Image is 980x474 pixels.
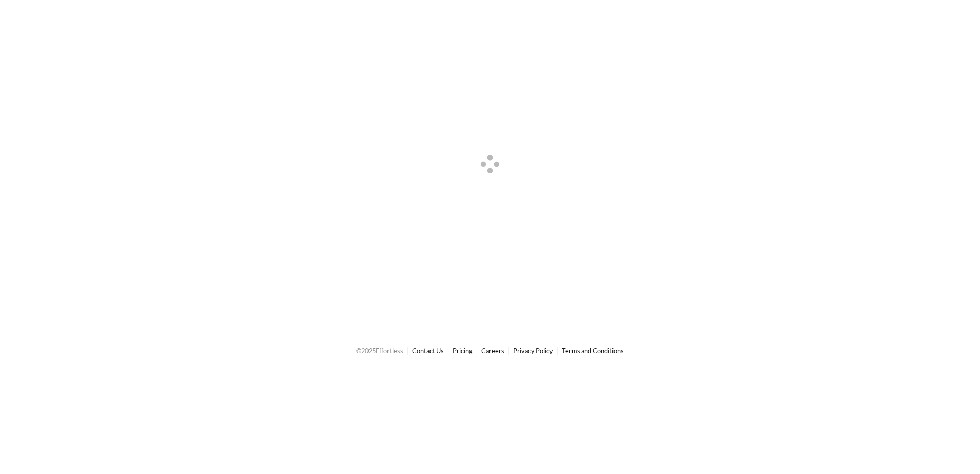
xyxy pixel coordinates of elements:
[481,347,504,355] a: Careers
[453,347,473,355] a: Pricing
[412,347,444,355] a: Contact Us
[513,347,553,355] a: Privacy Policy
[562,347,624,355] a: Terms and Conditions
[356,347,403,355] span: © 2025 Effortless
